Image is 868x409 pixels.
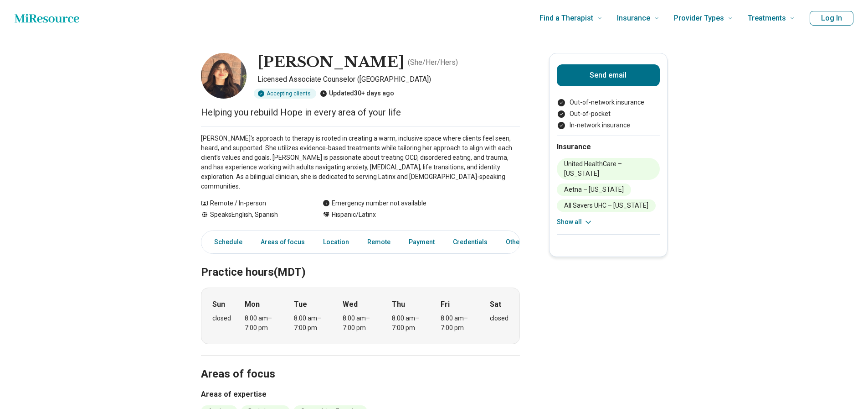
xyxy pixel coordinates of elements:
div: Accepting clients [254,89,316,99]
div: Updated 30+ days ago [320,89,394,99]
h2: Areas of focus [201,345,520,382]
div: closed [490,314,508,323]
img: Patricia Berry, Licensed Associate Counselor (LAC) [201,53,247,99]
li: Aetna – [US_STATE] [557,184,631,196]
span: Insurance [617,12,650,25]
a: Location [318,233,354,252]
h2: Insurance [557,142,660,152]
li: In-network insurance [557,121,660,130]
li: United HealthCare – [US_STATE] [557,158,660,180]
strong: Sun [212,299,225,310]
h3: Areas of expertise [201,389,520,400]
a: Areas of focus [255,233,310,252]
strong: Fri [441,299,450,310]
a: Schedule [203,233,248,252]
span: Provider Types [674,12,724,25]
div: Emergency number not available [323,199,426,208]
div: 8:00 am – 7:00 pm [245,314,280,333]
div: 8:00 am – 7:00 pm [392,314,427,333]
p: Helping you rebuild Hope in every area of your life [201,106,520,119]
li: Out-of-pocket [557,109,660,119]
button: Show all [557,217,593,227]
h1: [PERSON_NAME] [257,53,404,72]
button: Send email [557,64,660,86]
strong: Wed [343,299,358,310]
p: Licensed Associate Counselor ([GEOGRAPHIC_DATA]) [257,74,520,85]
span: Find a Therapist [539,12,593,25]
li: All Savers UHC – [US_STATE] [557,199,656,212]
a: Payment [403,233,440,252]
li: Out-of-network insurance [557,98,660,107]
div: closed [212,314,231,323]
strong: Tue [294,299,307,310]
strong: Mon [245,299,260,310]
strong: Thu [392,299,405,310]
p: [PERSON_NAME]'s approach to therapy is rooted in creating a warm, inclusive space where clients f... [201,134,520,191]
ul: Payment options [557,98,660,130]
div: 8:00 am – 7:00 pm [343,314,378,333]
div: 8:00 am – 7:00 pm [441,314,476,333]
div: 8:00 am – 7:00 pm [294,314,329,333]
span: Hispanic/Latinx [332,210,376,220]
span: Treatments [748,12,786,25]
div: Speaks English, Spanish [201,210,304,220]
a: Other [500,233,533,252]
strong: Sat [490,299,501,310]
button: Log In [810,11,853,26]
p: ( She/Her/Hers ) [408,57,458,68]
a: Credentials [447,233,493,252]
div: When does the program meet? [201,288,520,344]
a: Home page [15,9,79,27]
div: Remote / In-person [201,199,304,208]
h2: Practice hours (MDT) [201,243,520,280]
a: Remote [362,233,396,252]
